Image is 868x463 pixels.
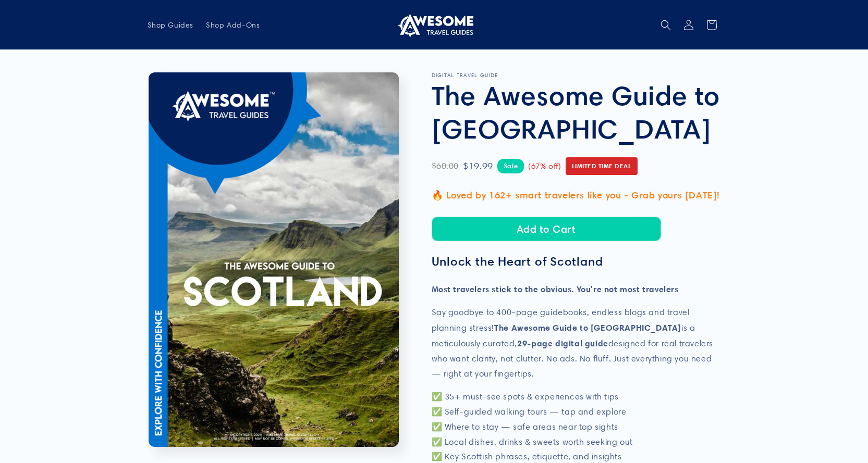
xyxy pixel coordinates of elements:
a: Shop Guides [141,14,200,36]
h1: The Awesome Guide to [GEOGRAPHIC_DATA] [432,79,721,145]
span: Limited Time Deal [566,157,638,175]
span: Shop Guides [148,20,194,30]
span: Sale [497,159,524,173]
span: Shop Add-Ons [206,20,260,30]
p: 🔥 Loved by 162+ smart travelers like you - Grab yours [DATE]! [432,187,721,204]
a: Shop Add-Ons [200,14,266,36]
h3: Unlock the Heart of Scotland [432,254,721,269]
img: Awesome Travel Guides [395,12,473,37]
span: $60.00 [432,159,459,174]
strong: The Awesome Guide to [GEOGRAPHIC_DATA] [494,322,681,333]
strong: 29-page digital guide [517,338,608,348]
strong: Most travelers stick to the obvious. You're not most travelers [432,284,679,294]
span: $19.99 [463,158,493,174]
summary: Search [654,14,677,36]
a: Awesome Travel Guides [391,8,477,41]
span: (67% off) [528,159,561,173]
p: Say goodbye to 400-page guidebooks, endless blogs and travel planning stress! is a meticulously c... [432,305,721,381]
p: DIGITAL TRAVEL GUIDE [432,72,721,79]
button: Add to Cart [432,217,661,241]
